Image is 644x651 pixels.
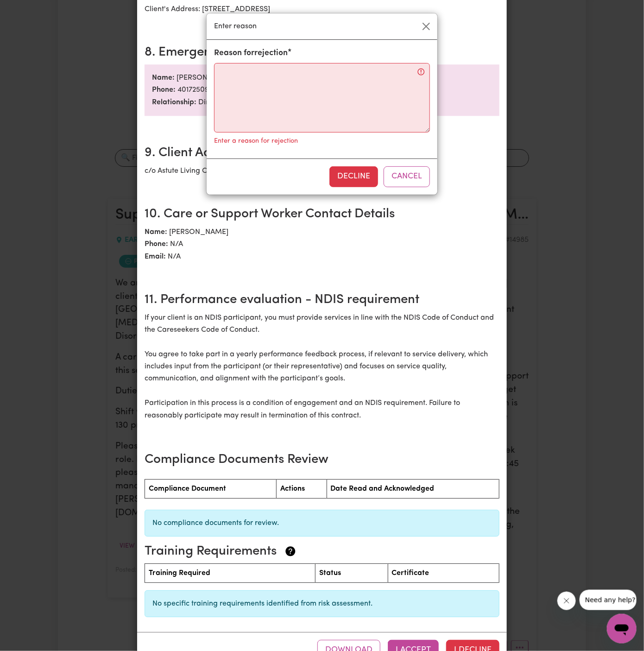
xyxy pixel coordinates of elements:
[214,136,298,146] p: Enter a reason for rejection
[419,19,434,34] button: Close
[557,592,576,610] iframe: Close message
[607,614,637,644] iframe: Button to launch messaging window
[580,590,637,610] iframe: Message from company
[384,166,430,187] button: Cancel
[207,13,437,40] div: Enter reason
[329,166,378,187] button: Decline the contract terms
[214,47,288,59] label: Reason for rejection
